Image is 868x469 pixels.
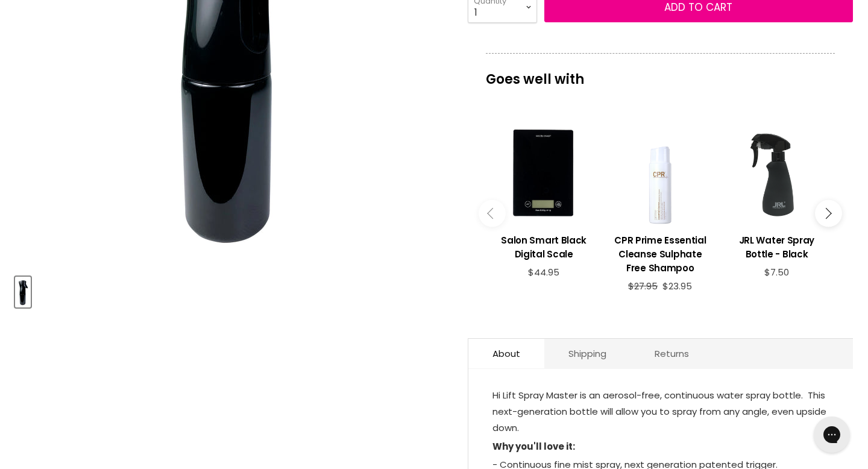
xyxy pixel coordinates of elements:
[16,278,30,306] img: Hi Lift Spray Master Spray Bottle - Black
[608,224,712,281] a: View product:CPR Prime Essential Cleanse Sulphate Free Shampoo
[15,277,31,307] button: Hi Lift Spray Master Spray Bottle - Black
[764,266,789,279] span: $7.50
[608,233,712,275] h3: CPR Prime Essential Cleanse Sulphate Free Shampoo
[725,224,829,267] a: View product:JRL Water Spray Bottle - Black
[808,412,856,457] iframe: Gorgias live chat messenger
[631,339,713,368] a: Returns
[662,280,692,292] span: $23.95
[492,224,596,267] a: View product:Salon Smart Black Digital Scale
[486,53,835,93] p: Goes well with
[468,339,544,368] a: About
[492,387,829,438] p: Hi Lift Spray Master is an aerosol-free, continuous water spray bottle. This next-generation bott...
[528,266,559,279] span: $44.95
[492,233,596,261] h3: Salon Smart Black Digital Scale
[628,280,658,292] span: $27.95
[544,339,631,368] a: Shipping
[13,273,448,307] div: Product thumbnails
[725,233,829,261] h3: JRL Water Spray Bottle - Black
[492,440,575,453] strong: Why you'll love it:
